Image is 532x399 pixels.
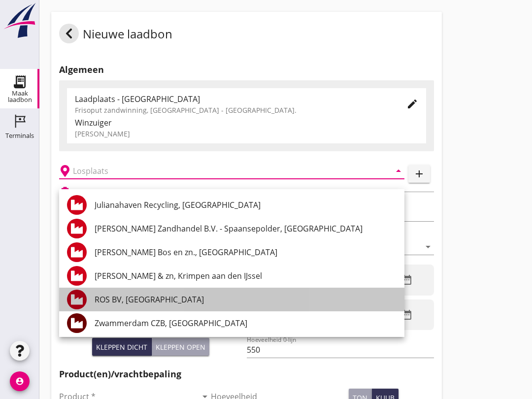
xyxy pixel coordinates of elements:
[152,338,209,356] button: Kleppen open
[413,168,425,180] i: add
[95,317,397,329] div: Zwammerdam CZB, [GEOGRAPHIC_DATA]
[95,270,397,282] div: [PERSON_NAME] & zn, Krimpen aan den IJssel
[5,133,34,139] div: Terminals
[59,367,434,381] h2: Product(en)/vrachtbepaling
[95,223,397,234] div: [PERSON_NAME] Zandhandel B.V. - Spaansepolder, [GEOGRAPHIC_DATA]
[422,241,434,253] i: arrow_drop_down
[156,342,205,352] div: Kleppen open
[59,63,434,76] h2: Algemeen
[247,342,434,358] input: Hoeveelheid 0-lijn
[2,2,37,39] img: logo-small.a267ee39.svg
[95,199,397,211] div: Julianahaven Recycling, [GEOGRAPHIC_DATA]
[96,342,147,352] div: Kleppen dicht
[75,187,125,196] h2: Beladen vaartuig
[75,117,418,129] div: Winzuiger
[401,274,413,286] i: date_range
[95,246,397,258] div: [PERSON_NAME] Bos en zn., [GEOGRAPHIC_DATA]
[75,105,391,115] div: Frisoput zandwinning, [GEOGRAPHIC_DATA] - [GEOGRAPHIC_DATA].
[10,371,30,391] i: account_circle
[75,93,391,105] div: Laadplaats - [GEOGRAPHIC_DATA]
[59,24,172,47] div: Nieuwe laadbon
[75,129,418,139] div: [PERSON_NAME]
[393,165,404,177] i: arrow_drop_down
[401,309,413,321] i: date_range
[95,294,397,305] div: ROS BV, [GEOGRAPHIC_DATA]
[92,338,152,356] button: Kleppen dicht
[73,163,377,179] input: Losplaats
[406,98,418,110] i: edit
